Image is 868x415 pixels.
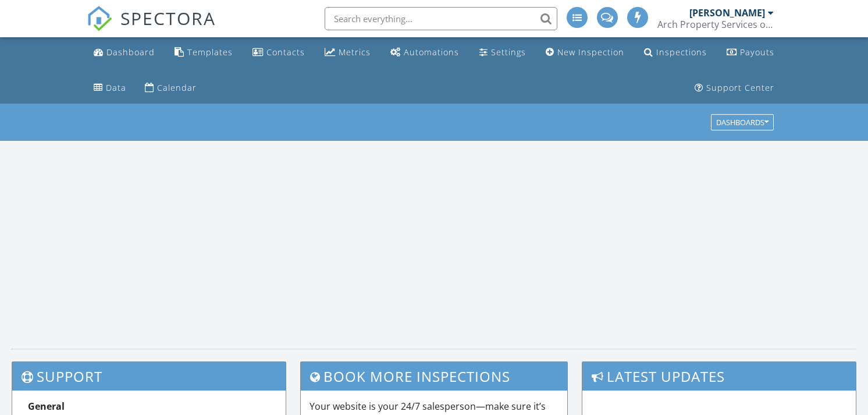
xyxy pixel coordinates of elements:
a: Templates [170,42,237,63]
button: Dashboards [711,115,774,131]
h3: Support [12,362,286,391]
a: Inspections [639,42,712,63]
a: Support Center [690,77,779,99]
div: Dashboards [716,119,769,127]
a: Metrics [320,42,375,63]
div: Settings [491,47,526,58]
div: Contacts [266,47,305,58]
div: Templates [187,47,233,58]
div: Payouts [740,47,774,58]
div: Support Center [706,82,774,93]
div: Calendar [157,82,197,93]
div: [PERSON_NAME] [689,7,765,19]
div: Inspections [656,47,707,58]
a: Calendar [140,77,201,99]
strong: General [28,400,65,413]
div: Dashboard [106,47,155,58]
div: Automations [404,47,459,58]
a: Dashboard [89,42,159,63]
a: New Inspection [541,42,629,63]
div: Arch Property Services of Virginia, LLC [657,19,774,30]
a: Automations (Advanced) [386,42,464,63]
a: Contacts [248,42,310,63]
input: Search everything... [325,7,557,30]
h3: Latest Updates [582,362,856,391]
div: Metrics [339,47,371,58]
span: SPECTORA [120,6,216,30]
img: The Best Home Inspection Software - Spectora [87,6,112,31]
a: Data [89,77,131,99]
a: SPECTORA [87,16,216,40]
div: New Inspection [557,47,624,58]
a: Payouts [722,42,779,63]
a: Settings [475,42,531,63]
div: Data [106,82,126,93]
h3: Book More Inspections [301,362,567,391]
